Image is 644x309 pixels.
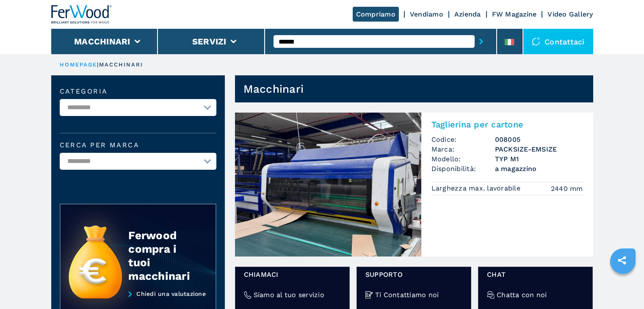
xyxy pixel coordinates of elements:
h4: Siamo al tuo servizio [254,290,324,300]
a: Compriamo [353,7,399,22]
a: Video Gallery [547,10,593,18]
p: macchinari [99,61,144,69]
em: 2440 mm [551,184,583,193]
a: Vendiamo [410,10,443,18]
h4: Chatta con noi [497,290,547,300]
img: Siamo al tuo servizio [244,291,252,299]
h4: Ti Contattiamo noi [375,290,439,300]
label: Cerca per marca [60,142,216,149]
span: Disponibilità: [431,164,495,174]
img: Ti Contattiamo noi [365,291,373,299]
div: Ferwood compra i tuoi macchinari [128,229,199,283]
a: HOMEPAGE [60,61,97,68]
span: | [97,61,99,68]
h3: PACKSIZE-EMSIZE [495,144,583,154]
h2: Taglierina per cartone [431,119,583,130]
span: Chiamaci [244,270,341,279]
a: FW Magazine [492,10,537,18]
a: sharethis [611,250,633,271]
p: Larghezza max. lavorabile [431,184,523,193]
span: a magazzino [495,164,583,174]
img: Taglierina per cartone PACKSIZE-EMSIZE TYP M1 [235,113,421,257]
h1: Macchinari [243,82,304,96]
span: Marca: [431,144,495,154]
button: Macchinari [74,36,130,47]
img: Ferwood [51,5,112,24]
a: Taglierina per cartone PACKSIZE-EMSIZE TYP M1Taglierina per cartoneCodice:008005Marca:PACKSIZE-EM... [235,113,593,257]
button: submit-button [475,32,488,51]
img: Contattaci [532,37,540,46]
iframe: Chat [608,271,638,303]
label: Categoria [60,88,216,95]
span: Supporto [365,270,462,279]
h3: TYP M1 [495,154,583,164]
button: Servizi [192,36,227,47]
div: Contattaci [523,29,593,54]
img: Chatta con noi [487,291,495,299]
span: Modello: [431,154,495,164]
h3: 008005 [495,135,583,144]
a: Azienda [454,10,481,18]
span: chat [487,270,584,279]
span: Codice: [431,135,495,144]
